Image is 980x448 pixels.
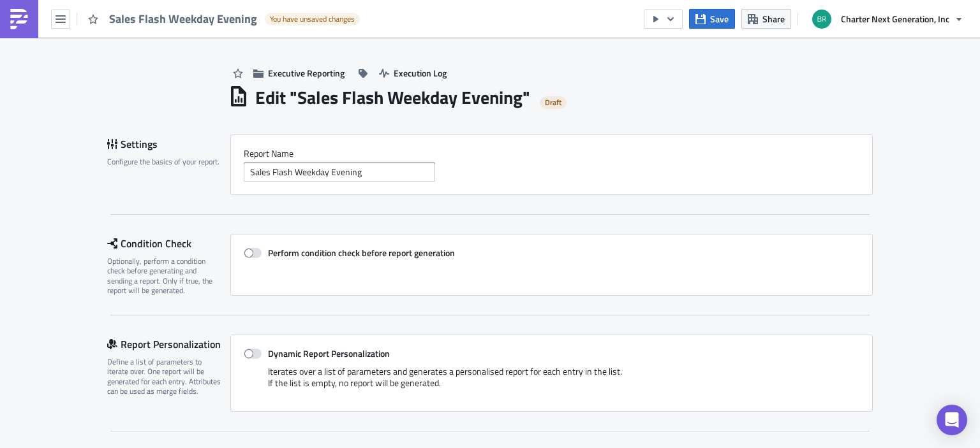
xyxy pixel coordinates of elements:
span: Share [762,12,785,25]
div: Configure the basics of your report. [107,157,222,166]
span: Executive Reporting [268,66,345,80]
span: Charter Next Generation, Inc [841,12,949,25]
span: Save [710,12,729,25]
button: Execution Log [373,63,453,83]
div: Open Intercom Messenger [937,405,967,435]
h1: Edit " Sales Flash Weekday Evening " [255,86,530,109]
div: Optionally, perform a condition check before generating and sending a report. Only if true, the r... [107,256,222,296]
body: Rich Text Area. Press ALT-0 for help. [5,5,609,114]
div: Settings [107,134,230,154]
div: Report Personalization [107,335,230,354]
button: Save [689,9,735,29]
p: This report is part of our automated analytics distribution to keep your team informed with up-to... [5,5,609,15]
strong: Dynamic Report Personalization [268,347,390,360]
button: Share [741,9,791,29]
span: Sales Flash Weekday Evening [109,11,258,26]
div: Condition Check [107,234,230,253]
span: You have unsaved changes [270,14,355,24]
img: PushMetrics [9,9,29,29]
button: Executive Reporting [247,63,351,83]
img: Avatar [811,8,833,30]
strong: Perform condition check before report generation [268,246,455,259]
p: If you need to update the recipient list—whether to add or remove users—please submit a request to . [5,19,609,29]
div: Define a list of parameters to iterate over. One report will be generated for each entry. Attribu... [107,357,222,396]
a: [EMAIL_ADDRESS][DOMAIN_NAME] [403,19,554,29]
h6: WF: Sales Flash Weekday Evening [5,84,609,90]
div: Iterates over a list of parameters and generates a personalised report for each entry in the list... [244,366,859,398]
span: Draft [545,98,561,108]
h6: Sys:PM [5,64,609,70]
label: Report Nam﻿e [244,148,859,159]
button: Charter Next Generation, Inc [805,5,970,33]
span: Execution Log [394,66,447,80]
